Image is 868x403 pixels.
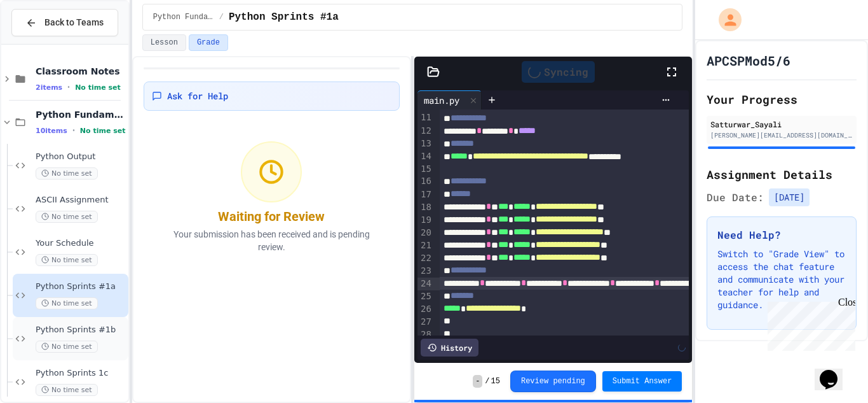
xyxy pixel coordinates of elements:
div: main.py [417,90,482,110]
span: Python Output [36,152,126,162]
span: Classroom Notes [36,66,126,77]
p: Your submission has been received and is pending review. [157,228,386,253]
div: 25 [417,290,433,303]
div: Waiting for Review [218,208,325,225]
span: No time set [80,127,126,135]
div: 24 [417,278,433,290]
span: - [473,375,482,388]
span: No time set [36,384,98,396]
div: 21 [417,239,433,252]
div: 20 [417,227,433,239]
div: Satturwar_Sayali [710,118,853,130]
button: Submit Answer [602,371,682,392]
div: 22 [417,252,433,265]
h3: Need Help? [717,227,846,243]
span: / [219,12,224,22]
div: My Account [705,5,745,34]
button: Grade [189,34,228,51]
span: No time set [36,167,98,180]
span: Python Sprints 1c [36,368,126,379]
span: 15 [491,376,500,386]
button: Review pending [510,371,596,392]
span: Back to Teams [44,16,104,29]
div: 15 [417,163,433,176]
p: Switch to "Grade View" to access the chat feature and communicate with your teacher for help and ... [717,248,846,311]
span: Python Sprints #1a [229,10,339,25]
button: Lesson [142,34,186,51]
span: No time set [36,297,98,309]
span: No time set [36,254,98,266]
span: Due Date: [707,190,764,205]
div: [PERSON_NAME][EMAIL_ADDRESS][DOMAIN_NAME] [710,131,853,140]
span: / [485,376,489,386]
iframe: chat widget [815,352,855,390]
span: Python Sprints #1a [36,281,126,292]
div: 12 [417,125,433,138]
h1: APCSPMod5/6 [707,52,790,69]
span: Python Fundamentals [36,109,126,120]
span: • [72,125,75,136]
div: Syncing [522,61,595,83]
div: 23 [417,265,433,278]
span: 2 items [36,83,62,92]
span: 10 items [36,127,67,135]
div: 14 [417,150,433,163]
div: 28 [417,329,433,341]
h2: Your Progress [707,90,857,108]
span: Python Fundamentals [153,12,214,22]
span: Ask for Help [167,90,228,103]
h2: Assignment Details [707,166,857,183]
span: [DATE] [769,188,810,206]
div: 19 [417,214,433,227]
div: 26 [417,303,433,316]
span: No time set [36,211,98,223]
div: 17 [417,188,433,201]
div: 11 [417,111,433,124]
div: main.py [417,94,466,107]
iframe: chat widget [763,297,855,351]
span: No time set [75,83,121,92]
span: No time set [36,341,98,353]
span: Your Schedule [36,238,126,249]
div: 13 [417,138,433,150]
div: History [421,339,478,357]
span: Submit Answer [613,376,672,386]
span: • [67,82,70,92]
div: 27 [417,316,433,329]
div: 16 [417,175,433,188]
span: Python Sprints #1b [36,325,126,336]
div: Chat with us now!Close [5,5,88,81]
div: 18 [417,201,433,214]
span: ASCII Assignment [36,195,126,206]
button: Back to Teams [11,9,118,36]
